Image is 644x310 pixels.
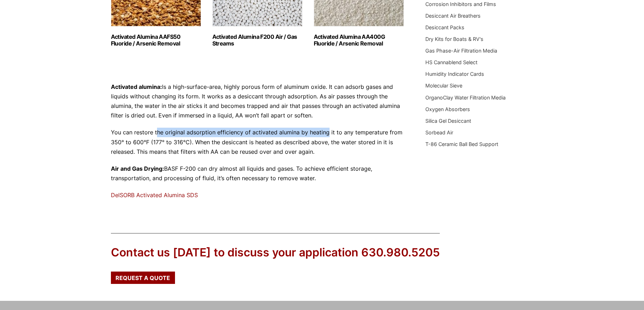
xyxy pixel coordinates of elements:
[425,13,481,19] a: Desiccant Air Breathers
[212,34,302,47] h2: Activated Alumina F200 Air / Gas Streams
[111,128,405,157] p: You can restore the original adsorption efficiency of activated alumina by heating it to any temp...
[111,165,164,172] strong: Air and Gas Drying:
[314,34,404,47] h2: Activated Alumina AA400G Fluoride / Arsenic Removal
[111,34,201,47] h2: Activated Alumina AAFS50 Fluoride / Arsenic Removal
[425,36,483,42] a: Dry Kits for Boats & RV's
[111,272,175,284] a: Request a Quote
[425,83,462,89] a: Molecular Sieve
[425,48,497,54] a: Gas Phase-Air Filtration Media
[111,192,198,199] a: DelSORB Activated Alumina SDS
[425,106,470,112] a: Oxygen Absorbers
[425,59,477,65] a: HS Cannablend Select
[111,82,405,121] p: Is a high-surface-area, highly porous form of aluminum oxide. It can adsorb gases and liquids wit...
[425,71,484,77] a: Humidity Indicator Cards
[425,129,453,135] a: Sorbead Air
[425,24,464,30] a: Desiccant Packs
[425,1,496,7] a: Corrosion Inhibitors and Films
[425,118,471,124] a: Silica Gel Desiccant
[115,275,170,281] span: Request a Quote
[425,95,506,101] a: OrganoClay Water Filtration Media
[111,245,440,261] div: Contact us [DATE] to discuss your application 630.980.5205
[111,164,405,183] p: BASF F-200 can dry almost all liquids and gases. To achieve efficient storage, transportation, an...
[425,141,498,147] a: T-86 Ceramic Ball Bed Support
[111,83,162,90] strong: Activated alumina:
